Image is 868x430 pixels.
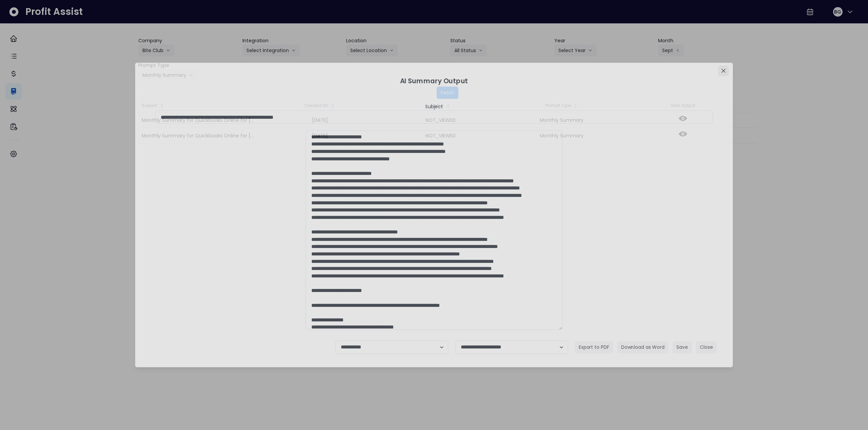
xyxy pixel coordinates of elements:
header: AI Summary Output [143,71,725,91]
button: Download as Word [617,341,669,353]
button: Close [696,341,717,353]
button: Close [718,65,729,76]
button: Save [672,341,692,353]
button: Export to PDF [575,341,613,353]
header: Subject [425,103,443,110]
